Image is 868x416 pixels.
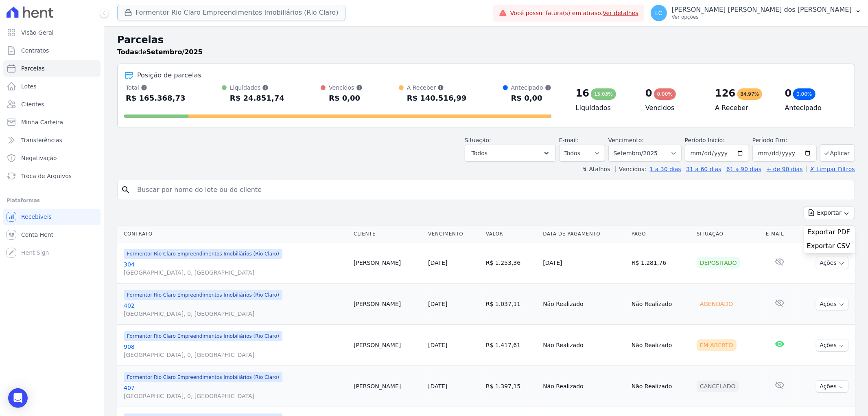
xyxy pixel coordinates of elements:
[628,366,693,407] td: Não Realizado
[350,226,425,242] th: Cliente
[3,132,101,148] a: Transferências
[3,24,101,41] a: Visão Geral
[124,384,347,400] a: 407[GEOGRAPHIC_DATA], 0, [GEOGRAPHIC_DATA]
[483,242,540,284] td: R$ 1.253,36
[121,185,131,195] i: search
[540,242,628,284] td: [DATE]
[465,145,556,162] button: Todos
[685,137,725,143] label: Período Inicío:
[540,284,628,325] td: Não Realizado
[21,46,49,55] span: Contratos
[21,213,52,221] span: Recebíveis
[510,9,638,18] span: Você possui fatura(s) em atraso.
[132,182,851,198] input: Buscar por nome do lote ou do cliente
[124,331,282,341] span: Formentor Rio Claro Empreendimentos Imobiliários (Rio Claro)
[693,226,763,242] th: Situação
[767,166,803,172] a: + de 90 dias
[124,290,282,300] span: Formentor Rio Claro Empreendimentos Imobiliários (Rio Claro)
[672,6,852,14] p: [PERSON_NAME] [PERSON_NAME] dos [PERSON_NAME]
[628,284,693,325] td: Não Realizado
[628,226,693,242] th: Pago
[697,381,739,392] div: Cancelado
[21,82,37,90] span: Lotes
[816,257,848,269] button: Ações
[124,392,347,400] span: [GEOGRAPHIC_DATA], 0, [GEOGRAPHIC_DATA]
[126,92,186,105] div: R$ 165.368,73
[655,10,662,16] span: LC
[576,87,589,100] div: 16
[816,380,848,393] button: Ações
[117,226,350,242] th: Contrato
[628,242,693,284] td: R$ 1.281,76
[483,226,540,242] th: Valor
[350,366,425,407] td: [PERSON_NAME]
[428,342,447,348] a: [DATE]
[230,92,284,105] div: R$ 24.851,74
[483,325,540,366] td: R$ 1.417,61
[628,325,693,366] td: Não Realizado
[117,48,138,56] strong: Todas
[785,87,792,100] div: 0
[807,242,852,252] a: Exportar CSV
[608,137,644,143] label: Vencimento:
[816,298,848,310] button: Ações
[124,310,347,318] span: [GEOGRAPHIC_DATA], 0, [GEOGRAPHIC_DATA]
[752,136,817,145] label: Período Fim:
[615,166,646,172] label: Vencidos:
[124,372,282,382] span: Formentor Rio Claro Empreendimentos Imobiliários (Rio Claro)
[820,144,855,162] button: Aplicar
[21,29,54,37] span: Visão Geral
[763,226,796,242] th: E-mail
[645,103,702,113] h4: Vencidos
[124,269,347,277] span: [GEOGRAPHIC_DATA], 0, [GEOGRAPHIC_DATA]
[3,96,101,112] a: Clientes
[483,366,540,407] td: R$ 1.397,15
[350,242,425,284] td: [PERSON_NAME]
[21,118,63,126] span: Minha Carteira
[511,92,551,105] div: R$ 0,00
[3,60,101,77] a: Parcelas
[7,196,97,205] div: Plataformas
[124,260,347,277] a: 304[GEOGRAPHIC_DATA], 0, [GEOGRAPHIC_DATA]
[3,78,101,95] a: Lotes
[645,87,652,100] div: 0
[230,84,284,92] div: Liquidados
[465,137,491,143] label: Situação:
[540,366,628,407] td: Não Realizado
[21,136,62,144] span: Transferências
[3,168,101,184] a: Troca de Arquivos
[785,103,842,113] h4: Antecipado
[407,84,467,92] div: A Receber
[511,84,551,92] div: Antecipado
[146,48,203,56] strong: Setembro/2025
[407,92,467,105] div: R$ 140.516,99
[425,226,483,242] th: Vencimento
[8,388,28,408] div: Open Intercom Messenger
[350,284,425,325] td: [PERSON_NAME]
[124,343,347,359] a: 908[GEOGRAPHIC_DATA], 0, [GEOGRAPHIC_DATA]
[806,166,855,172] a: ✗ Limpar Filtros
[540,325,628,366] td: Não Realizado
[715,87,735,100] div: 126
[428,260,447,266] a: [DATE]
[126,84,186,92] div: Total
[697,298,736,310] div: Agendado
[807,242,850,250] span: Exportar CSV
[804,207,855,219] button: Exportar
[3,42,101,59] a: Contratos
[3,227,101,243] a: Conta Hent
[737,88,763,100] div: 84,97%
[21,64,45,73] span: Parcelas
[650,166,681,172] a: 1 a 30 dias
[21,100,44,108] span: Clientes
[672,14,852,20] p: Ver opções
[644,2,868,24] button: LC [PERSON_NAME] [PERSON_NAME] dos [PERSON_NAME] Ver opções
[540,226,628,242] th: Data de Pagamento
[793,88,815,100] div: 0,00%
[591,88,616,100] div: 15,03%
[559,137,579,143] label: E-mail:
[697,339,737,351] div: Em Aberto
[697,257,740,269] div: Depositado
[117,5,345,20] button: Formentor Rio Claro Empreendimentos Imobiliários (Rio Claro)
[654,88,676,100] div: 0,00%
